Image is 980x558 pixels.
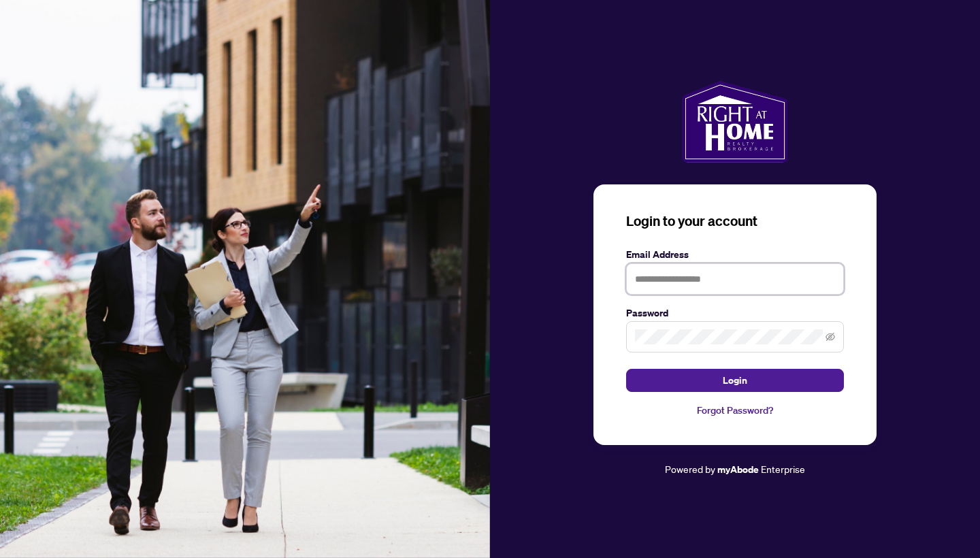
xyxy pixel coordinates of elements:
h3: Login to your account [626,212,844,231]
img: ma-logo [682,81,787,163]
label: Password [626,306,844,321]
span: Enterprise [761,463,805,475]
label: Email Address [626,247,844,262]
span: Powered by [665,463,715,475]
button: Login [626,369,844,392]
a: Forgot Password? [626,403,844,418]
span: eye-invisible [826,332,835,342]
span: Login [723,370,747,391]
a: myAbode [717,462,759,477]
